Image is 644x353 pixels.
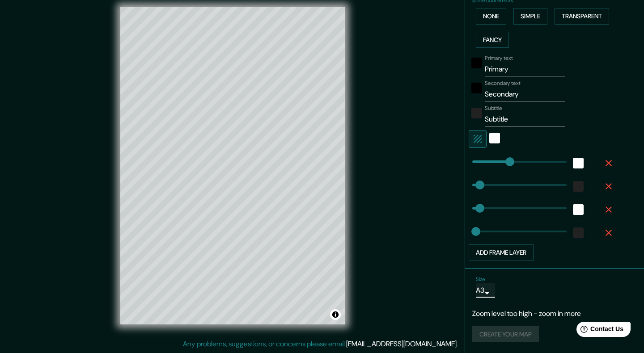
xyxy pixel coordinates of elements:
[476,275,485,283] label: Size
[471,108,482,118] button: color-222222
[573,227,584,238] button: color-222222
[513,8,547,25] button: Simple
[183,339,458,349] p: Any problems, suggestions, or concerns please email .
[564,318,634,343] iframe: Help widget launcher
[489,133,500,143] button: white
[476,8,506,25] button: None
[573,181,584,192] button: color-222222
[573,204,584,215] button: white
[459,339,461,349] div: .
[555,8,609,25] button: Transparent
[346,339,457,349] a: [EMAIL_ADDRESS][DOMAIN_NAME]
[476,32,509,48] button: Fancy
[471,58,482,68] button: black
[469,244,534,261] button: Add frame layer
[476,283,495,298] div: A3
[330,309,341,320] button: Toggle attribution
[472,308,637,319] p: Zoom level too high - zoom in more
[471,83,482,93] button: black
[573,158,584,168] button: white
[485,80,521,87] label: Secondary text
[458,339,459,349] div: .
[485,55,513,62] label: Primary text
[485,105,502,112] label: Subtitle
